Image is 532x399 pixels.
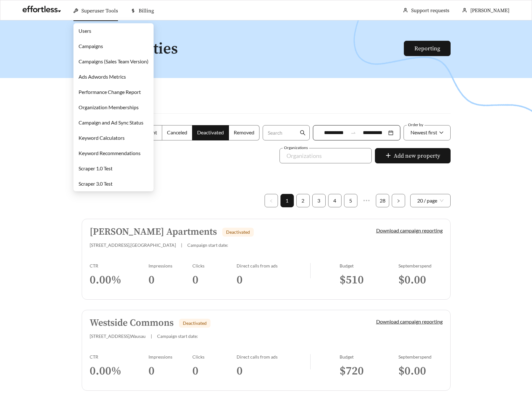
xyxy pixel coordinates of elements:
[167,129,187,135] span: Canceled
[376,227,443,233] a: Download campaign reporting
[90,273,149,287] h3: 0.00 %
[226,229,250,235] span: Deactivated
[310,354,311,369] img: line
[192,273,237,287] h3: 0
[310,263,311,278] img: line
[411,129,437,135] span: Newest first
[192,263,237,268] div: Clicks
[394,152,440,160] span: Add new property
[237,364,310,378] h3: 0
[237,273,310,287] h3: 0
[360,194,373,207] span: •••
[183,320,207,326] span: Deactivated
[411,7,449,14] a: Support requests
[187,242,228,248] span: Campaign start date:
[392,194,405,207] li: Next Page
[265,194,278,207] li: Previous Page
[385,153,391,160] span: plus
[350,130,356,136] span: to
[376,194,389,207] a: 28
[397,199,400,203] span: right
[90,354,149,360] div: CTR
[300,130,306,136] span: search
[375,148,451,163] button: plusAdd new property
[281,194,294,207] a: 1
[79,150,141,156] a: Keyword Recommendations
[237,263,310,268] div: Direct calls from ads
[79,181,113,187] a: Scraper 3.0 Test
[157,333,198,339] span: Campaign start date:
[192,354,237,360] div: Clicks
[328,194,341,207] a: 4
[410,194,451,207] div: Page Size
[376,318,443,324] a: Download campaign reporting
[79,165,113,171] a: Scraper 1.0 Test
[414,45,440,52] a: Reporting
[237,354,310,360] div: Direct calls from ads
[82,41,404,58] h1: All Properties
[149,273,193,287] h3: 0
[398,354,443,360] div: September spend
[82,219,451,300] a: [PERSON_NAME] ApartmentsDeactivated[STREET_ADDRESS],[GEOGRAPHIC_DATA]|Campaign start date:Downloa...
[90,227,217,237] h5: [PERSON_NAME] Apartments
[340,263,398,268] div: Budget
[398,273,443,287] h3: $ 0.00
[328,194,342,207] li: 4
[392,194,405,207] button: right
[340,273,398,287] h3: $ 510
[344,194,357,207] li: 5
[90,242,176,248] span: [STREET_ADDRESS] , [GEOGRAPHIC_DATA]
[149,263,193,268] div: Impressions
[90,333,146,339] span: [STREET_ADDRESS] , Wausau
[149,354,193,360] div: Impressions
[90,318,174,328] h5: Westside Commons
[79,119,143,125] a: Campaign and Ad Sync Status
[79,74,126,80] a: Ads Adwords Metrics
[79,28,91,34] a: Users
[149,364,193,378] h3: 0
[417,194,444,207] span: 20 / page
[79,58,149,64] a: Campaigns (Sales Team Version)
[296,194,310,207] li: 2
[234,129,254,135] span: Removed
[79,104,139,110] a: Organization Memberships
[181,242,182,248] span: |
[79,89,141,95] a: Performance Change Report
[376,194,389,207] li: 28
[79,135,125,141] a: Keyword Calculators
[280,194,294,207] li: 1
[350,130,356,136] span: swap-right
[340,364,398,378] h3: $ 720
[312,194,326,207] li: 3
[344,194,357,207] a: 5
[139,8,154,14] span: Billing
[313,194,325,207] a: 3
[151,333,152,339] span: |
[269,199,273,203] span: left
[82,310,451,391] a: Westside CommonsDeactivated[STREET_ADDRESS],Wausau|Campaign start date:Download campaign reportin...
[197,129,224,135] span: Deactivated
[81,8,118,14] span: Superuser Tools
[90,263,149,268] div: CTR
[340,354,398,360] div: Budget
[192,364,237,378] h3: 0
[79,43,103,49] a: Campaigns
[90,364,149,378] h3: 0.00 %
[398,263,443,268] div: September spend
[265,194,278,207] button: left
[360,194,373,207] li: Next 5 Pages
[297,194,309,207] a: 2
[470,7,509,14] span: [PERSON_NAME]
[404,41,451,56] button: Reporting
[398,364,443,378] h3: $ 0.00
